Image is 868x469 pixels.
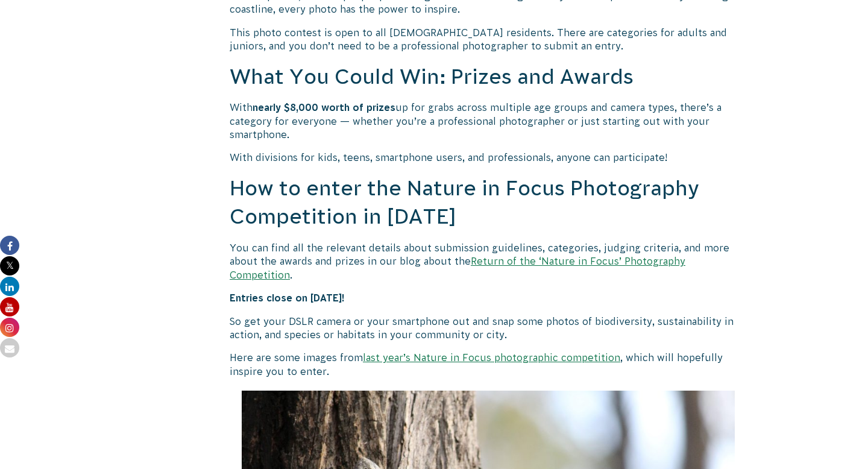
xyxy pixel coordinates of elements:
strong: nearly $8,000 worth of prizes [253,102,395,113]
p: Here are some images from , which will hopefully inspire you to enter. [230,351,747,378]
p: With up for grabs across multiple age groups and camera types, there’s a category for everyone — ... [230,101,747,141]
p: With divisions for kids, teens, smartphone users, and professionals, anyone can participate! [230,151,747,164]
h2: What You Could Win: Prizes and Awards [230,63,747,92]
p: You can find all the relevant details about submission guidelines, categories, judging criteria, ... [230,241,747,282]
p: So get your DSLR camera or your smartphone out and snap some photos of biodiversity, sustainabili... [230,315,747,342]
p: This photo contest is open to all [DEMOGRAPHIC_DATA] residents. There are categories for adults a... [230,26,747,53]
a: last year’s Nature in Focus photographic competition [363,352,620,363]
h2: How to enter the Nature in Focus Photography Competition in [DATE] [230,174,747,231]
a: Return of the ‘Nature in Focus’ Photography Competition [230,256,685,280]
strong: Entries close on [DATE]! [230,292,345,303]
